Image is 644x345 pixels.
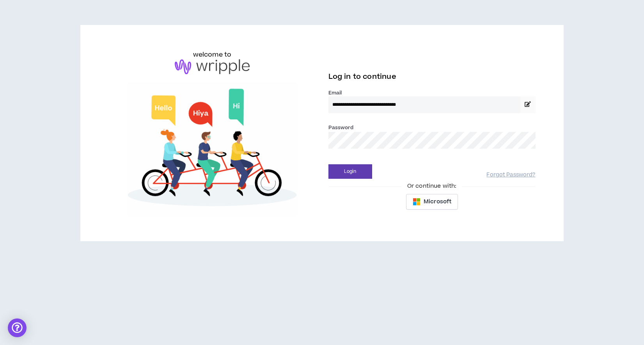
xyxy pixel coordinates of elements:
h6: welcome to [193,50,232,59]
label: Password [328,124,354,131]
button: Login [328,164,372,179]
img: Welcome to Wripple [108,82,316,216]
label: Email [328,89,536,96]
div: Open Intercom Messenger [8,318,27,337]
img: logo-brand.png [175,59,250,74]
span: Microsoft [424,197,451,206]
button: Microsoft [406,194,458,210]
span: Log in to continue [328,72,396,82]
a: Forgot Password? [486,171,535,179]
span: Or continue with: [402,182,462,190]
